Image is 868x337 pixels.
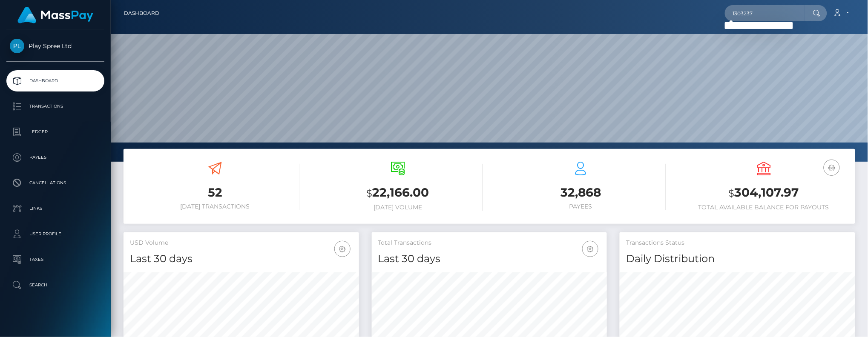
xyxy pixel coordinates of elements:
h4: Daily Distribution [626,251,849,266]
a: Search [6,274,104,296]
small: $ [367,187,373,199]
h6: [DATE] Transactions [130,203,300,210]
h3: 304,107.97 [679,184,849,202]
p: Payees [10,151,101,164]
h3: 22,166.00 [313,184,483,202]
h5: Total Transactions [378,239,601,247]
h5: Transactions Status [626,239,849,247]
h4: Last 30 days [378,251,601,266]
p: Taxes [10,253,101,266]
input: Search... [725,5,805,21]
a: Dashboard [124,4,159,22]
h5: USD Volume [130,239,353,247]
h6: Payees [496,203,666,210]
span: Play Spree Ltd [6,42,104,50]
h6: [DATE] Volume [313,204,483,211]
a: Ledger [6,121,104,143]
a: Links [6,198,104,219]
a: User Profile [6,223,104,245]
small: $ [729,187,735,199]
img: Play Spree Ltd [10,39,24,53]
p: Ledger [10,126,101,138]
a: Dashboard [6,70,104,91]
p: Links [10,202,101,215]
a: Transactions [6,96,104,117]
p: Dashboard [10,74,101,87]
a: Payees [6,147,104,168]
h6: Total Available Balance for Payouts [679,204,849,211]
img: MassPay Logo [17,7,93,23]
h4: Last 30 days [130,251,353,266]
p: Cancellations [10,177,101,189]
h3: 32,868 [496,184,666,201]
p: User Profile [10,228,101,240]
p: Transactions [10,100,101,113]
h3: 52 [130,184,300,201]
a: Cancellations [6,172,104,194]
a: Taxes [6,249,104,270]
p: Search [10,279,101,291]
